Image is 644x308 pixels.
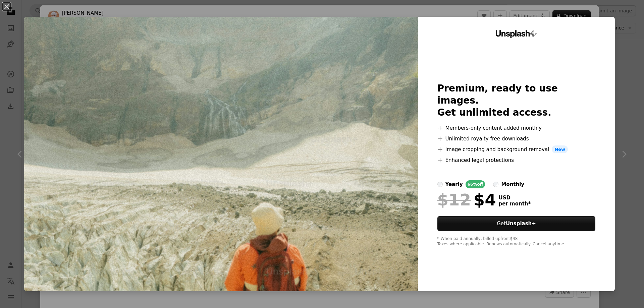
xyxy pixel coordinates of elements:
span: New [552,145,568,153]
span: per month * [499,201,531,207]
span: $12 [437,191,471,208]
div: 66% off [466,180,485,188]
li: Members-only content added monthly [437,124,596,132]
div: yearly [445,180,463,188]
div: * When paid annually, billed upfront $48 Taxes where applicable. Renews automatically. Cancel any... [437,236,596,247]
span: USD [499,195,531,201]
div: $4 [437,191,496,208]
div: monthly [501,180,524,188]
li: Enhanced legal protections [437,156,596,164]
h2: Premium, ready to use images. Get unlimited access. [437,82,596,119]
button: GetUnsplash+ [437,216,596,231]
li: Unlimited royalty-free downloads [437,135,596,143]
input: monthly [493,182,498,187]
strong: Unsplash+ [506,221,536,227]
li: Image cropping and background removal [437,145,596,153]
input: yearly66%off [437,182,443,187]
